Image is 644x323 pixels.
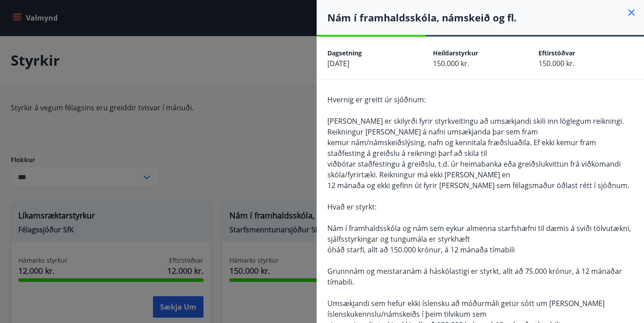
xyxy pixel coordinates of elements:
span: óháð starfi, allt að 150.000 krónur, á 12 mánaða tímabili [327,245,515,255]
span: [DATE] [327,59,349,68]
span: Nám í framhaldsskóla og nám sem eykur almenna starfshæfni til dæmis á sviði tölvutækni, sjálfssty... [327,223,631,244]
span: Hvernig er greitt úr sjóðnum: [327,95,426,105]
span: 12 mánaða og ekki gefinn út fyrir [PERSON_NAME] sem félagsmaður öðlast rétt í sjóðnum. [327,180,629,190]
span: [PERSON_NAME] er skilyrði fyrir styrkveitingu að umsækjandi skili inn löglegum reikningi. Reiknin... [327,116,624,137]
span: Grunnnám og meistaranám á háskólastigi er styrkt, allt að 75.000 krónur, á 12 mánaðar tímabili. [327,266,622,287]
span: Dagsetning [327,49,362,57]
h4: Nám í framhaldsskóla, námskeið og fl. [327,11,644,24]
span: Eftirstöðvar [538,49,575,57]
span: kemur nám/námskeiðslýsing, nafn og kennitala fræðsluaðila. Ef ekki kemur fram staðfesting á greið... [327,138,596,158]
span: viðbótar staðfestingu á greiðslu, t.d. úr heimabanka eða greiðslukvittun frá viðkomandi skóla/fyr... [327,159,621,180]
span: 150.000 kr. [538,59,575,68]
span: Hvað er styrkt: [327,202,377,212]
span: Umsækjandi sem hefur ekki íslensku að móðurmáli getur sótt um [PERSON_NAME] íslenskukennslu/námsk... [327,298,605,319]
span: 150.000 kr. [433,59,469,68]
span: Heildarstyrkur [433,49,478,57]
